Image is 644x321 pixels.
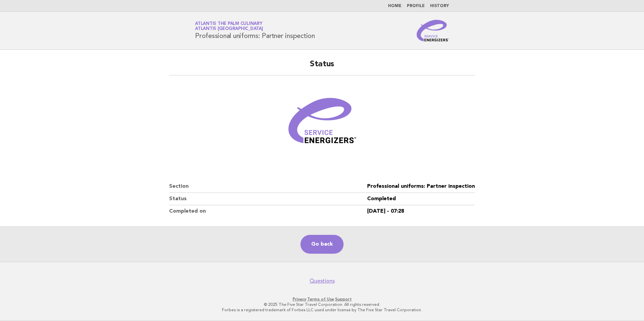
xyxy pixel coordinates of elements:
[116,296,528,302] p: · ·
[116,302,528,307] p: © 2025 The Five Star Travel Corporation. All rights reserved.
[169,180,367,193] dt: Section
[169,205,367,217] dt: Completed on
[407,4,425,8] a: Profile
[367,180,475,193] dd: Professional uniforms: Partner inspection
[335,297,352,301] a: Support
[310,278,335,284] a: Questions
[195,27,263,31] span: Atlantis [GEOGRAPHIC_DATA]
[417,20,449,41] img: Service Energizers
[169,59,475,75] h2: Status
[367,205,475,217] dd: [DATE] - 07:28
[300,235,344,254] a: Go back
[195,22,315,39] h1: Professional uniforms: Partner inspection
[282,83,362,164] img: Verified
[367,193,475,205] dd: Completed
[430,4,449,8] a: History
[293,297,306,301] a: Privacy
[116,307,528,313] p: Forbes is a registered trademark of Forbes LLC used under license by The Five Star Travel Corpora...
[307,297,334,301] a: Terms of Use
[388,4,401,8] a: Home
[195,22,263,31] a: Atlantis The Palm CulinaryAtlantis [GEOGRAPHIC_DATA]
[169,193,367,205] dt: Status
